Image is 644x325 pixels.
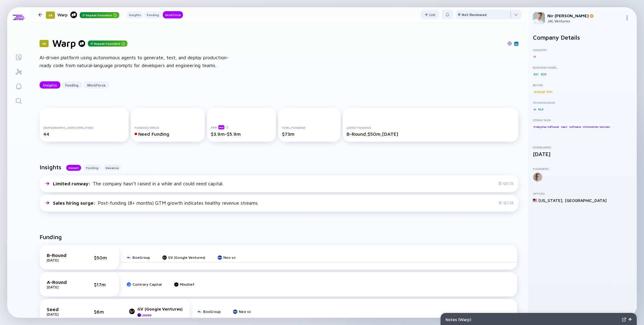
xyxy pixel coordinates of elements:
button: Recent [66,165,81,171]
div: Enterprise Software [533,124,559,130]
div: Neo vc [239,309,251,314]
div: Industry [533,48,632,52]
div: Post-funding (8+ months) GTM growth indicates healthy revenue streams. [53,200,258,206]
div: Q3/25 [498,181,514,186]
div: Workforce [163,12,183,18]
div: 58 [40,40,49,47]
div: Developer Tools [533,89,553,95]
div: Established [533,145,632,149]
div: $50m [94,255,112,260]
div: ARR [211,125,272,129]
div: 58 [46,11,55,19]
button: Funding [144,11,162,18]
h1: Warp [52,37,76,49]
img: Warp Linkedin Page [515,42,518,45]
a: Investor Map [7,64,30,79]
div: Software [569,124,581,130]
img: Expand Notes [622,317,626,322]
button: Workforce [163,11,183,18]
a: Contrary Capital [127,282,162,287]
div: B2B [540,71,546,77]
div: Insights [127,12,143,18]
div: GV (Google Ventures) [168,255,205,260]
img: Open Notes [629,318,632,321]
div: Notes ( Warp ) [446,317,620,322]
div: Total Funding [282,126,337,129]
button: Workforce [83,81,109,89]
button: Insights [127,11,143,18]
div: GV (Google Ventures) [137,306,183,311]
div: 44 [43,131,125,137]
div: beta [218,125,224,129]
button: Revenue [103,165,121,171]
span: Limited runway : [53,181,91,186]
div: $3.9m-$5.9m [211,131,272,137]
h2: Insights [40,164,61,171]
div: A-Round [47,279,77,285]
div: BoxGroup [203,309,221,314]
div: Buyer [533,83,632,87]
div: B2C [533,71,539,77]
a: Lists [7,50,30,64]
button: Funding [84,165,101,171]
div: JAL Ventures [547,19,622,23]
img: Menu [625,15,630,20]
div: Repeat Founders [88,41,127,47]
button: List [421,10,439,19]
a: GV (Google Ventures) [162,255,205,260]
button: Funding [62,81,82,89]
div: Funding Status [135,126,201,129]
img: Nir Profile Picture [533,12,545,24]
div: SaaS [560,124,568,130]
div: Business Model [533,66,632,69]
div: Other Tags [533,118,632,122]
img: United States Flag [533,198,537,203]
div: Insights [40,80,60,90]
div: Offices [533,192,632,195]
a: Neo vc [217,255,235,260]
div: [DATE] [47,312,77,317]
div: [DATE] [47,258,77,262]
div: AI [533,106,537,112]
div: Founders [533,167,632,171]
a: Neo vc [233,309,251,314]
div: NLP [537,106,544,112]
div: [US_STATE] , [538,198,564,203]
a: GV (Google Ventures)Leader [129,306,183,317]
div: [GEOGRAPHIC_DATA] [565,198,607,203]
h2: Company Details [533,34,632,41]
div: Leader [142,314,151,317]
a: BoxGroup [197,309,221,314]
div: Information Services [582,124,610,130]
div: $17m [94,282,112,287]
div: Contrary Capital [133,282,162,287]
div: Funding [62,80,82,90]
div: BoxGroup [133,255,150,260]
div: AI-driven platform using autonomous agents to generate, test, and deploy production-ready code fr... [40,54,233,69]
div: Not Reviewed [462,12,487,17]
div: [DATE] [533,151,632,157]
div: Repeat Founders [80,12,119,18]
button: Insights [40,81,60,89]
div: Technologies [533,101,632,104]
div: $73m [282,131,337,137]
div: Latest Funding [347,126,515,129]
div: The company hasn’t raised in a while and could need capital. [53,181,223,186]
div: Neo vc [223,255,235,260]
a: Mischief [174,282,194,287]
div: Seed [47,307,77,312]
img: Warp Website [508,41,512,46]
div: B-Round, $50m, [DATE] [347,131,515,137]
div: Q1/24 [498,200,514,205]
a: BoxGroup [127,255,150,260]
div: Workforce [83,80,109,90]
span: Sales hiring surge : [53,200,97,206]
div: IT [533,54,537,60]
h2: Funding [40,233,62,240]
div: Warp [57,11,119,18]
div: [DATE] [47,285,77,289]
